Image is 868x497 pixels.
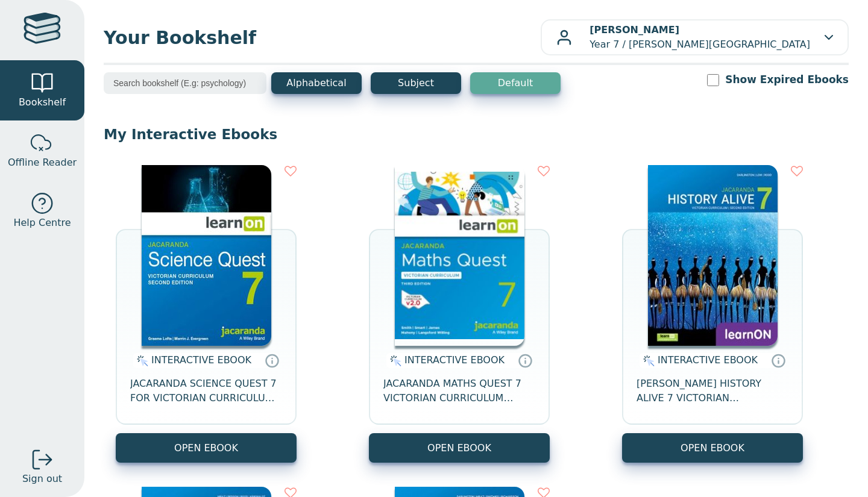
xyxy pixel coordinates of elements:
span: Bookshelf [19,95,66,110]
span: Help Centre [13,216,71,230]
b: [PERSON_NAME] [590,24,679,36]
span: Offline Reader [8,155,77,170]
img: interactive.svg [133,354,148,368]
label: Show Expired Ebooks [725,72,849,87]
button: Default [470,72,561,94]
a: Interactive eBooks are accessed online via the publisher’s portal. They contain interactive resou... [771,353,785,367]
span: INTERACTIVE EBOOK [404,354,505,366]
button: [PERSON_NAME]Year 7 / [PERSON_NAME][GEOGRAPHIC_DATA] [541,19,849,55]
span: INTERACTIVE EBOOK [658,354,758,366]
a: Interactive eBooks are accessed online via the publisher’s portal. They contain interactive resou... [518,353,532,367]
img: d4781fba-7f91-e911-a97e-0272d098c78b.jpg [648,165,778,346]
button: OPEN EBOOK [369,433,550,463]
button: OPEN EBOOK [622,433,803,463]
p: Year 7 / [PERSON_NAME][GEOGRAPHIC_DATA] [590,23,810,52]
a: Interactive eBooks are accessed online via the publisher’s portal. They contain interactive resou... [265,353,279,367]
button: OPEN EBOOK [116,433,297,463]
img: b87b3e28-4171-4aeb-a345-7fa4fe4e6e25.jpg [395,165,524,346]
img: 329c5ec2-5188-ea11-a992-0272d098c78b.jpg [142,165,271,346]
span: JACARANDA MATHS QUEST 7 VICTORIAN CURRICULUM LEARNON EBOOK 3E [383,377,535,405]
img: interactive.svg [386,354,401,368]
span: [PERSON_NAME] HISTORY ALIVE 7 VICTORIAN CURRICULUM LEARNON EBOOK 2E [637,377,788,405]
button: Alphabetical [271,72,362,94]
button: Subject [371,72,461,94]
input: Search bookshelf (E.g: psychology) [104,72,266,94]
span: Sign out [22,472,62,486]
p: My Interactive Ebooks [104,125,849,143]
img: interactive.svg [640,354,655,368]
span: INTERACTIVE EBOOK [151,354,251,366]
span: JACARANDA SCIENCE QUEST 7 FOR VICTORIAN CURRICULUM LEARNON 2E EBOOK [130,377,282,405]
span: Your Bookshelf [104,24,541,51]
